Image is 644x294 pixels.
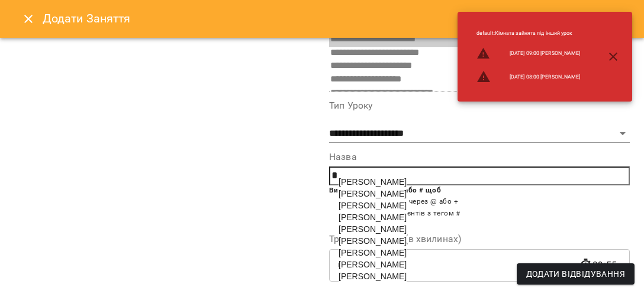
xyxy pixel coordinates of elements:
[339,224,407,234] span: [PERSON_NAME]
[353,208,630,220] li: Додати всіх клієнтів з тегом #
[339,177,407,187] span: [PERSON_NAME]
[339,236,407,246] span: [PERSON_NAME]
[339,189,407,198] span: [PERSON_NAME]
[339,248,407,257] span: [PERSON_NAME]
[43,9,630,28] h6: Додати Заняття
[467,65,590,89] li: [DATE] 08:00 [PERSON_NAME]
[329,234,630,244] label: Тривалість уроку(в хвилинах)
[339,213,407,222] span: [PERSON_NAME]
[329,152,630,162] label: Назва
[339,260,407,269] span: [PERSON_NAME]
[467,25,590,42] li: default : Кімната зайнята під інший урок
[353,196,630,208] li: Додати клієнта через @ або +
[339,201,407,210] span: [PERSON_NAME]
[329,186,441,194] b: Використовуйте @ + або # щоб
[329,101,630,110] label: Тип Уроку
[517,263,635,285] button: Додати Відвідування
[339,272,407,281] span: [PERSON_NAME]
[467,42,590,66] li: [DATE] 09:00 [PERSON_NAME]
[526,267,625,281] span: Додати Відвідування
[14,5,43,33] button: Close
